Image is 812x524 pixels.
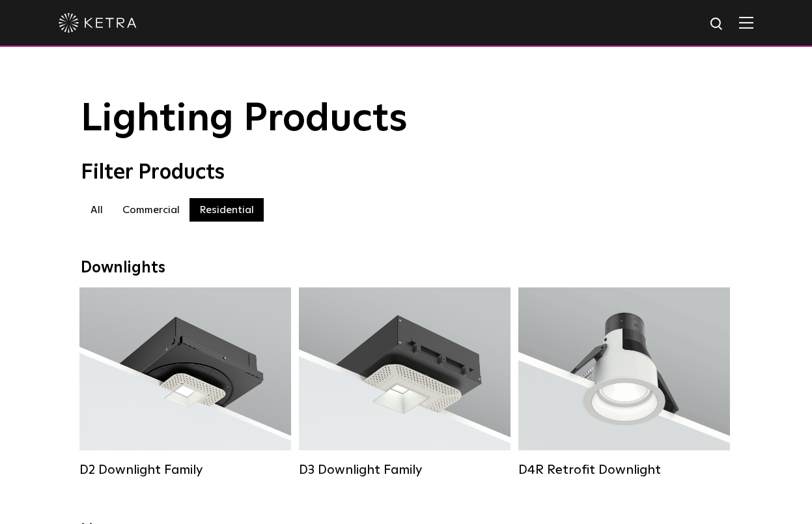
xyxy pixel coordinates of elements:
div: D2 Downlight Family [79,462,291,478]
div: D3 Downlight Family [299,462,511,478]
span: Lighting Products [81,100,408,139]
div: Filter Products [81,160,732,185]
a: D3 Downlight Family Lumen Output:700 / 900 / 1100Colors:White / Black / Silver / Bronze / Paintab... [299,287,511,478]
label: All [81,198,113,222]
img: ketra-logo-2019-white [59,13,137,33]
div: Downlights [81,259,732,278]
img: search icon [709,16,725,33]
img: Hamburger%20Nav.svg [739,16,753,29]
label: Residential [189,198,264,222]
a: D4R Retrofit Downlight Lumen Output:800Colors:White / BlackBeam Angles:15° / 25° / 40° / 60°Watta... [518,287,730,478]
label: Commercial [113,198,189,222]
div: D4R Retrofit Downlight [518,462,730,478]
a: D2 Downlight Family Lumen Output:1200Colors:White / Black / Gloss Black / Silver / Bronze / Silve... [79,287,291,478]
